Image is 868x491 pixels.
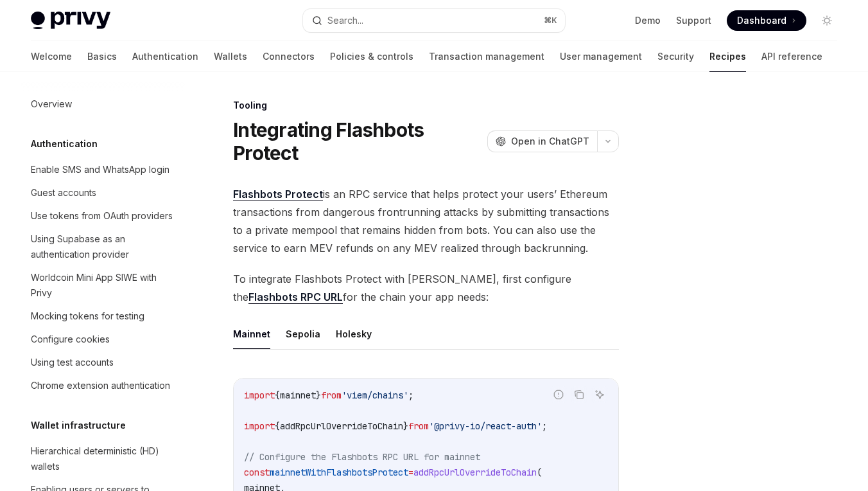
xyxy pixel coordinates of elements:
[336,319,372,349] button: Holesky
[635,14,661,27] a: Demo
[31,185,96,201] div: Guest accounts
[21,351,185,374] a: Using test accounts
[244,420,275,432] span: import
[263,41,315,72] a: Connectors
[31,332,110,347] div: Configure cookies
[31,443,177,474] div: Hierarchical deterministic (HD) wallets
[31,308,144,324] div: Mocking tokens for testing
[316,389,321,401] span: }
[280,420,403,432] span: addRpcUrlOverrideToChain
[87,41,117,72] a: Basics
[21,374,185,397] a: Chrome extension authentication
[817,10,837,31] button: Toggle dark mode
[248,290,343,304] a: Flashbots RPC URL
[233,270,619,306] span: To integrate Flashbots Protect with [PERSON_NAME], first configure the for the chain your app needs:
[21,93,185,116] a: Overview
[280,389,316,401] span: mainnet
[327,13,363,28] div: Search...
[31,270,177,301] div: Worldcoin Mini App SIWE with Privy
[544,15,557,26] span: ⌘ K
[233,185,619,257] span: is an RPC service that helps protect your users’ Ethereum transactions from dangerous frontrunnin...
[233,118,482,165] h1: Integrating Flashbots Protect
[303,9,565,32] button: Search...⌘K
[233,319,270,349] button: Mainnet
[542,420,547,432] span: ;
[286,319,320,349] button: Sepolia
[31,136,98,152] h5: Authentication
[21,181,185,204] a: Guest accounts
[233,99,619,112] div: Tooling
[487,130,597,152] button: Open in ChatGPT
[21,266,185,305] a: Worldcoin Mini App SIWE with Privy
[511,135,589,148] span: Open in ChatGPT
[761,41,822,72] a: API reference
[31,12,110,30] img: light logo
[21,228,185,266] a: Using Supabase as an authentication provider
[560,41,642,72] a: User management
[571,386,587,403] button: Copy the contents from the code block
[275,420,280,432] span: {
[321,389,342,401] span: from
[330,41,413,72] a: Policies & controls
[727,10,806,31] a: Dashboard
[275,389,280,401] span: {
[21,158,185,181] a: Enable SMS and WhatsApp login
[31,208,173,224] div: Use tokens from OAuth providers
[429,420,542,432] span: '@privy-io/react-auth'
[31,41,72,72] a: Welcome
[31,162,169,177] div: Enable SMS and WhatsApp login
[31,96,72,112] div: Overview
[408,420,429,432] span: from
[676,14,711,27] a: Support
[21,204,185,228] a: Use tokens from OAuth providers
[737,14,786,27] span: Dashboard
[657,41,694,72] a: Security
[429,41,544,72] a: Transaction management
[31,355,114,370] div: Using test accounts
[21,328,185,351] a: Configure cookies
[31,418,126,433] h5: Wallet infrastructure
[31,378,170,393] div: Chrome extension authentication
[550,386,567,403] button: Report incorrect code
[214,41,247,72] a: Wallets
[233,188,323,201] a: Flashbots Protect
[709,41,746,72] a: Recipes
[403,420,408,432] span: }
[21,440,185,478] a: Hierarchical deterministic (HD) wallets
[21,305,185,328] a: Mocking tokens for testing
[244,389,275,401] span: import
[31,231,177,262] div: Using Supabase as an authentication provider
[591,386,608,403] button: Ask AI
[132,41,198,72] a: Authentication
[342,389,408,401] span: 'viem/chains'
[408,389,413,401] span: ;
